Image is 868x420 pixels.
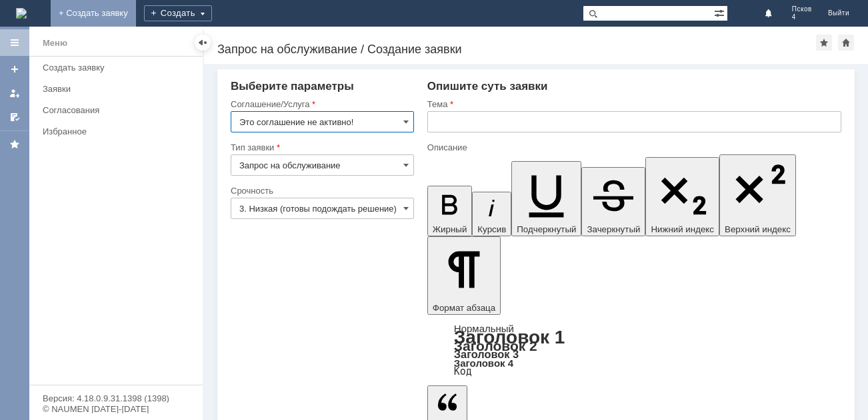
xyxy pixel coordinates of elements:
[43,63,195,73] div: Создать заявку
[651,224,714,234] span: Нижний индекс
[725,224,791,234] span: Верхний индекс
[4,83,25,104] a: Мои заявки
[792,5,812,13] span: Псков
[217,43,816,56] div: Запрос на обслуживание / Создание заявки
[37,79,200,99] a: Заявки
[581,167,645,236] button: Зачеркнутый
[427,143,839,152] div: Описание
[43,126,180,136] div: Избранное
[37,57,200,78] a: Создать заявку
[645,157,719,236] button: Нижний индекс
[144,5,212,21] div: Создать
[587,224,640,234] span: Зачеркнутый
[517,224,576,234] span: Подчеркнутый
[454,327,565,347] a: Заголовок 1
[195,35,211,51] div: Скрыть меню
[231,186,411,195] div: Срочность
[43,35,67,51] div: Меню
[719,154,796,236] button: Верхний индекс
[454,357,513,369] a: Заголовок 4
[477,224,506,234] span: Курсив
[43,394,189,403] div: Версия: 4.18.0.9.31.1398 (1398)
[454,323,514,334] a: Нормальный
[427,324,841,376] div: Формат абзаца
[4,59,25,80] a: Создать заявку
[231,143,411,152] div: Тип заявки
[16,8,27,19] a: Перейти на домашнюю страницу
[433,224,467,234] span: Жирный
[231,100,411,108] div: Соглашение/Услуга
[43,105,195,115] div: Согласования
[4,106,25,128] a: Мои согласования
[454,338,537,353] a: Заголовок 2
[37,100,200,120] a: Согласования
[838,35,854,51] div: Сделать домашней страницей
[792,13,812,21] span: 4
[231,80,354,93] span: Выберите параметры
[433,303,495,313] span: Формат абзаца
[427,236,501,315] button: Формат абзаца
[43,84,195,94] div: Заявки
[427,80,548,93] span: Опишите суть заявки
[454,365,472,377] a: Код
[43,405,189,413] div: © NAUMEN [DATE]-[DATE]
[472,192,511,236] button: Курсив
[454,348,519,360] a: Заголовок 3
[511,161,581,236] button: Подчеркнутый
[816,35,832,51] div: Добавить в избранное
[16,8,27,19] img: logo
[427,100,839,108] div: Тема
[714,6,727,19] span: Расширенный поиск
[427,186,473,236] button: Жирный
